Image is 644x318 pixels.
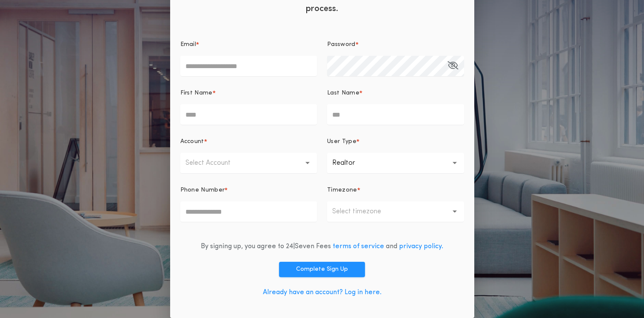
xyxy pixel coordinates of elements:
p: First Name [180,89,213,97]
p: Select Account [185,158,244,168]
a: privacy policy. [399,243,443,250]
p: Last Name [327,89,359,97]
input: Email* [180,56,317,76]
p: Realtor [332,158,369,168]
button: Complete Sign Up [279,262,365,277]
input: Password* [327,56,464,76]
p: Email [180,40,197,49]
input: Last Name* [327,104,464,125]
p: Timezone [327,186,357,195]
input: Phone Number* [180,201,317,222]
input: First Name* [180,104,317,125]
button: Password* [447,56,458,76]
button: Select timezone [327,201,464,222]
button: Realtor [327,153,464,173]
p: Select timezone [332,206,395,217]
p: Phone Number [180,186,225,195]
p: User Type [327,138,356,146]
p: Password [327,40,356,49]
p: Account [180,138,204,146]
div: By signing up, you agree to 24|Seven Fees and [201,241,443,252]
a: terms of service [333,243,384,250]
button: Select Account [180,153,317,173]
a: Already have an account? Log in here. [263,289,382,296]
